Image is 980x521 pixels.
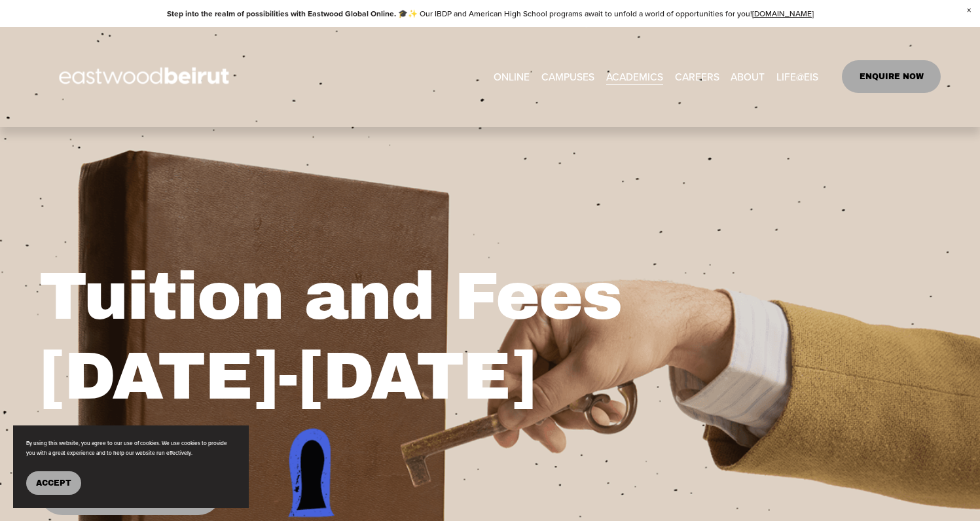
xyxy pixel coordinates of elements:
p: By using this website, you agree to our use of cookies. We use cookies to provide you with a grea... [26,439,236,458]
a: [DOMAIN_NAME] [752,8,814,19]
section: Cookie banner [13,425,249,508]
a: ENQUIRE NOW [842,60,941,93]
span: ACADEMICS [606,67,663,86]
span: CAMPUSES [541,67,594,86]
span: Accept [36,478,71,488]
span: LIFE@EIS [776,67,818,86]
a: folder dropdown [776,67,818,87]
img: EastwoodIS Global Site [39,43,253,110]
button: Accept [26,471,81,495]
a: CAREERS [675,67,719,87]
a: folder dropdown [606,67,663,87]
span: ABOUT [731,67,765,86]
a: ONLINE [494,67,530,87]
a: folder dropdown [731,67,765,87]
a: folder dropdown [541,67,594,87]
h1: Tuition and Fees [DATE]-[DATE] [39,257,714,416]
